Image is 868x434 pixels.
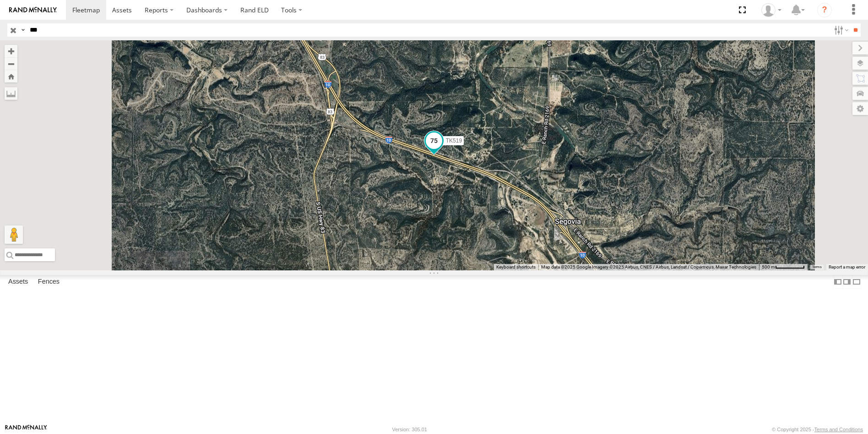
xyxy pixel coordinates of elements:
button: Keyboard shortcuts [496,264,536,270]
label: Measure [5,87,17,100]
a: Terms and Conditions [814,427,863,432]
div: Version: 305.01 [392,427,427,432]
div: © Copyright 2025 - [772,427,863,432]
label: Assets [4,275,33,288]
div: Norma Casillas [758,3,785,17]
button: Zoom out [5,57,17,70]
a: Terms [812,265,822,269]
button: Map Scale: 500 m per 61 pixels [759,264,808,270]
label: Map Settings [852,102,868,115]
a: Visit our Website [5,425,47,434]
label: Dock Summary Table to the Left [833,275,842,288]
span: TK519 [446,137,462,144]
label: Search Filter Options [830,23,850,37]
span: Map data ©2025 Google Imagery ©2025 Airbus, CNES / Airbus, Landsat / Copernicus, Maxar Technologies [541,264,756,269]
label: Hide Summary Table [852,275,861,288]
button: Zoom Home [5,70,17,82]
img: rand-logo.svg [9,7,57,13]
button: Zoom in [5,45,17,57]
label: Dock Summary Table to the Right [842,275,852,288]
span: 500 m [762,264,775,269]
i: ? [817,3,832,17]
button: Drag Pegman onto the map to open Street View [5,225,23,244]
a: Report a map error [829,264,865,269]
label: Search Query [19,23,27,37]
label: Fences [33,275,64,288]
